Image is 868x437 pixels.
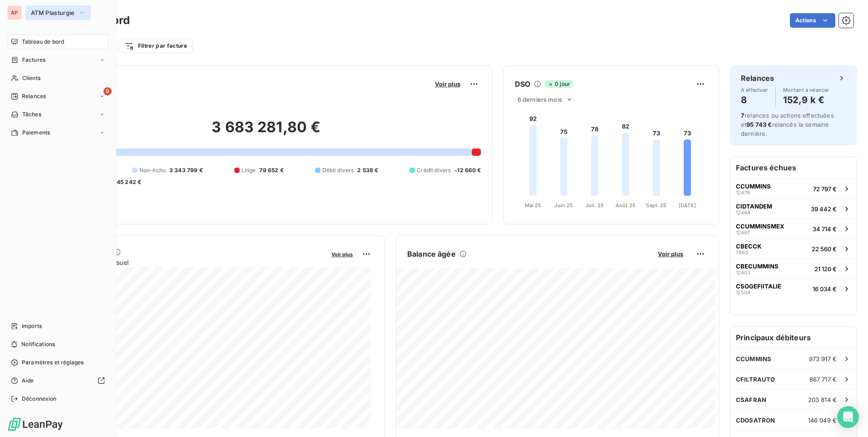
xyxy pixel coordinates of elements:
tspan: [DATE] [679,202,696,209]
span: CCUMMINS [736,355,771,363]
span: Imports [22,322,42,330]
span: CCUMMINSMEX [736,223,784,230]
span: 72 797 € [813,185,837,193]
h2: 3 683 281,80 € [51,118,481,145]
span: 973 917 € [809,355,837,363]
span: 6 derniers mois [518,96,562,103]
span: Montant à relancer [783,87,829,93]
a: Aide [7,373,108,388]
span: Paiements [22,129,50,137]
span: À effectuer [741,87,768,93]
span: Chiffre d'affaires mensuel [51,258,325,267]
span: Voir plus [435,80,460,88]
span: ATM Plasturgie [31,9,74,16]
span: Débit divers [322,166,354,174]
span: 3 343 799 € [169,166,203,174]
tspan: Juil. 25 [586,202,604,209]
span: 7 [741,112,745,119]
span: Voir plus [658,250,683,258]
h6: Factures échues [730,157,857,179]
h6: Relances [741,73,774,84]
button: Voir plus [432,80,463,88]
button: CIDTANDEM1248839 442 € [730,199,857,218]
span: 34 714 € [813,225,837,233]
tspan: Juin 25 [554,202,573,209]
span: 0 jour [545,80,573,88]
span: 95 743 € [746,121,772,128]
span: 867 717 € [809,376,837,383]
span: 39 442 € [811,205,837,213]
tspan: Mai 25 [524,202,541,209]
span: 12504 [736,290,750,295]
span: 12487 [736,230,750,235]
button: Voir plus [655,250,686,258]
tspan: Sept. 25 [646,202,666,209]
span: 16 034 € [813,285,837,293]
span: 12478 [736,190,750,195]
span: CBECUMMINS [736,263,779,270]
span: -45 242 € [114,178,141,186]
span: Notifications [21,340,55,348]
span: CSAFRAN [736,396,766,403]
span: -12 660 € [454,166,481,174]
span: 146 049 € [808,417,837,424]
img: Logo LeanPay [7,417,64,432]
span: CIDTANDEM [736,203,772,210]
span: relances ou actions effectuées et relancés la semaine dernière. [741,112,834,137]
button: CCUMMINSMEX1248734 714 € [730,218,857,238]
span: 21 120 € [814,265,837,273]
span: 9 [104,87,112,95]
span: 22 560 € [812,245,837,253]
h4: 8 [741,93,768,107]
h4: 152,9 k € [783,93,829,107]
h6: Balance âgée [407,248,456,259]
button: CBECCK786322 560 € [730,238,857,258]
span: Voir plus [331,251,353,258]
h6: Principaux débiteurs [730,327,857,348]
span: Relances [22,92,46,100]
button: Actions [790,13,835,28]
span: Crédit divers [417,166,451,174]
div: AP [7,5,22,20]
span: CBECCK [736,243,761,250]
button: Voir plus [329,250,355,258]
div: Open Intercom Messenger [837,406,859,428]
span: Tableau de bord [22,38,64,46]
span: Non-échu [139,166,166,174]
span: 12403 [736,270,750,275]
span: CDOSATRON [736,417,775,424]
span: Litige [242,166,256,174]
span: CCUMMINS [736,183,771,190]
button: CBECUMMINS1240321 120 € [730,258,857,278]
button: Filtrer par facture [118,39,193,53]
span: CFILTRAUTO [736,376,775,383]
button: CCUMMINS1247872 797 € [730,179,857,199]
span: Clients [22,74,40,82]
h6: DSO [515,79,530,89]
span: Déconnexion [22,395,57,403]
span: Aide [22,377,34,385]
span: 7863 [736,250,748,255]
span: Tâches [22,110,41,119]
span: Paramètres et réglages [22,358,84,367]
span: CSOGEFIITALIE [736,283,781,290]
button: CSOGEFIITALIE1250416 034 € [730,278,857,298]
span: 203 814 € [808,396,837,403]
span: 79 652 € [259,166,283,174]
span: 2 538 € [357,166,378,174]
tspan: Août 25 [616,202,636,209]
span: Factures [22,56,45,64]
span: 12488 [736,210,750,215]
